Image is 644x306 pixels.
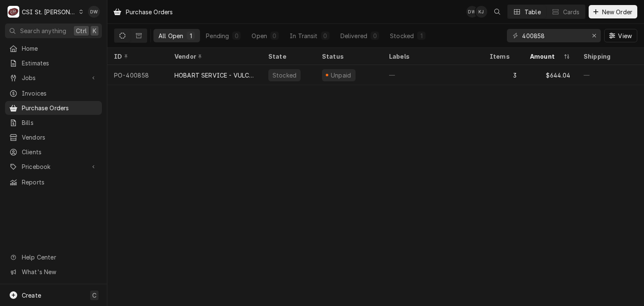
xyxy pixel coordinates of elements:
div: $644.04 [523,65,577,85]
div: 0 [323,31,328,40]
div: Labels [389,52,476,61]
span: Reports [22,178,98,187]
a: Go to Jobs [5,71,102,85]
a: Clients [5,145,102,159]
span: Search anything [20,26,66,35]
span: Pricebook [22,162,85,171]
div: Pending [206,31,229,40]
div: In Transit [290,31,318,40]
div: DW [466,6,478,18]
span: Estimates [22,59,98,67]
a: Invoices [5,86,102,100]
div: 0 [272,31,277,40]
div: 1 [419,31,424,40]
span: Create [22,292,41,299]
div: Dyane Weber's Avatar [88,6,100,18]
div: All Open [158,31,183,40]
div: Table [525,8,541,16]
a: Estimates [5,56,102,70]
div: Open [252,31,267,40]
a: Purchase Orders [5,101,102,115]
span: Invoices [22,89,98,98]
button: View [604,29,637,42]
div: Stocked [272,71,297,80]
div: CSI St. Louis's Avatar [8,6,19,18]
div: — [382,65,483,85]
span: What's New [22,267,97,276]
div: 0 [234,31,239,40]
div: State [268,52,309,61]
span: Clients [22,148,98,156]
span: New Order [600,8,634,16]
div: Unpaid [330,71,352,80]
div: Stocked [390,31,414,40]
div: DW [88,6,100,18]
span: Jobs [22,73,85,82]
div: Amount [530,52,562,61]
span: Purchase Orders [22,104,98,112]
div: Dyane Weber's Avatar [466,6,478,18]
div: 3 [483,65,523,85]
div: KJ [475,6,487,18]
div: Cards [563,8,580,16]
div: CSI St. [PERSON_NAME] [22,8,76,16]
span: K [93,26,96,35]
div: Vendor [174,52,253,61]
span: View [616,31,634,40]
button: Open search [491,5,504,18]
span: Bills [22,118,98,127]
a: Vendors [5,130,102,144]
div: Status [322,52,374,61]
a: Reports [5,175,102,189]
div: Ken Jiricek's Avatar [475,6,487,18]
div: Items [490,52,515,61]
input: Keyword search [522,29,585,42]
span: Vendors [22,133,98,142]
div: ID [114,52,159,61]
a: Go to Pricebook [5,160,102,174]
a: Home [5,41,102,55]
span: Help Center [22,253,97,262]
div: C [8,6,19,18]
span: Home [22,44,98,53]
span: C [92,291,96,300]
div: 1 [188,31,193,40]
a: Go to What's New [5,265,102,279]
div: 0 [372,31,377,40]
button: Search anythingCtrlK [5,23,102,38]
div: PO-400858 [107,65,168,85]
button: Erase input [587,29,601,42]
button: New Order [589,5,637,18]
div: Delivered [340,31,367,40]
div: HOBART SERVICE - VULCAN [174,71,255,80]
a: Go to Help Center [5,250,102,264]
a: Bills [5,116,102,130]
span: Ctrl [76,26,87,35]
